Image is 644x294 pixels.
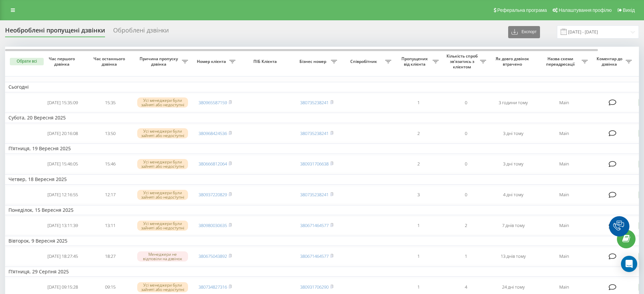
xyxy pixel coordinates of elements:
td: 2 [395,125,442,142]
button: Обрати всі [10,58,44,65]
td: 13:11 [86,217,134,234]
td: 1 [395,94,442,112]
a: 380931706290 [300,284,329,290]
td: 1 [395,217,442,234]
td: 13 днів тому [490,247,537,265]
td: [DATE] 20:16:08 [39,125,86,142]
a: 380671464577 [300,222,329,228]
a: 380980030635 [199,222,227,228]
a: 380734827316 [199,284,227,290]
div: Менеджери не відповіли на дзвінок [137,251,188,262]
td: 0 [442,94,490,112]
a: 380735238241 [300,99,329,106]
td: 0 [442,155,490,173]
td: 1 [442,247,490,265]
td: 0 [442,125,490,142]
span: Час останнього дзвінка [92,56,128,67]
a: 380675043892 [199,253,227,259]
div: Усі менеджери були зайняті або недоступні [137,159,188,169]
td: 1 [395,247,442,265]
span: Бізнес номер [296,59,331,64]
td: Main [537,155,591,173]
td: Main [537,186,591,204]
td: 3 [395,186,442,204]
div: Open Intercom Messenger [621,256,637,272]
td: [DATE] 15:46:05 [39,155,86,173]
span: Номер клієнта [195,59,229,64]
td: [DATE] 15:35:09 [39,94,86,112]
td: 0 [442,186,490,204]
td: [DATE] 18:27:45 [39,247,86,265]
td: 18:27 [86,247,134,265]
button: Експорт [508,26,540,38]
div: Усі менеджери були зайняті або недоступні [137,282,188,292]
td: 15:35 [86,94,134,112]
span: Коментар до дзвінка [595,56,626,67]
td: 13:50 [86,125,134,142]
td: 7 днів тому [490,217,537,234]
div: Усі менеджери були зайняті або недоступні [137,97,188,108]
div: Необроблені пропущені дзвінки [5,27,105,37]
span: Пропущених від клієнта [398,56,433,67]
td: Main [537,94,591,112]
span: Назва схеми переадресації [540,56,582,67]
td: Main [537,125,591,142]
td: 3 дні тому [490,125,537,142]
td: 3 години тому [490,94,537,112]
div: Усі менеджери були зайняті або недоступні [137,128,188,138]
td: [DATE] 12:16:55 [39,186,86,204]
td: 3 дні тому [490,155,537,173]
td: 2 [395,155,442,173]
span: Налаштування профілю [559,7,611,13]
span: Кількість спроб зв'язатись з клієнтом [445,53,480,69]
a: 380666812064 [199,161,227,167]
a: 380931706638 [300,161,329,167]
span: Співробітник [344,59,385,64]
td: Main [537,217,591,234]
a: 380937220829 [199,191,227,198]
div: Оброблені дзвінки [113,27,169,37]
span: ПІБ Клієнта [245,59,287,64]
a: 380735238241 [300,191,329,198]
a: 380965587159 [199,99,227,106]
td: Main [537,247,591,265]
td: 4 дні тому [490,186,537,204]
td: 2 [442,217,490,234]
a: 380968424536 [199,130,227,136]
span: Вихід [623,7,635,13]
span: Причина пропуску дзвінка [137,56,182,67]
td: [DATE] 13:11:39 [39,217,86,234]
div: Усі менеджери були зайняті або недоступні [137,190,188,200]
td: 12:17 [86,186,134,204]
a: 380735238241 [300,130,329,136]
span: Реферальна програма [497,7,547,13]
a: 380671464577 [300,253,329,259]
span: Як довго дзвінок втрачено [495,56,532,67]
div: Усі менеджери були зайняті або недоступні [137,221,188,231]
span: Час першого дзвінка [44,56,81,67]
td: 15:46 [86,155,134,173]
